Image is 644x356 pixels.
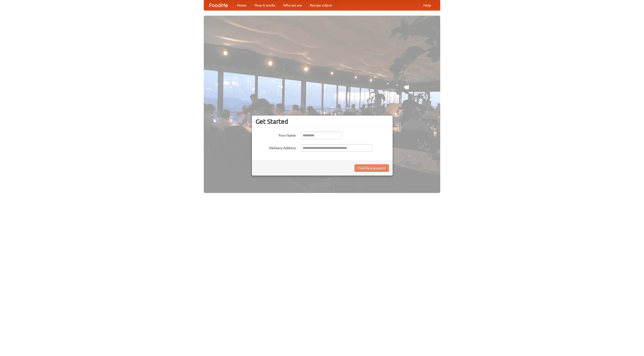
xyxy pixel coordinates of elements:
button: Find Restaurants! [354,164,389,172]
a: Recipe videos [306,0,336,10]
a: Who we are [279,0,306,10]
a: How it works [251,0,279,10]
a: FoodMe [204,0,233,10]
a: Home [233,0,251,10]
label: Your Name [256,132,296,138]
a: Help [419,0,435,10]
label: Delivery Address [256,144,296,150]
h3: Get Started [256,118,389,125]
